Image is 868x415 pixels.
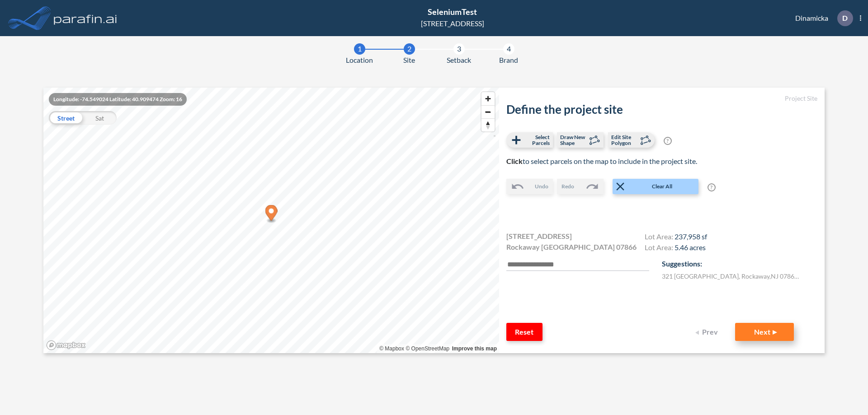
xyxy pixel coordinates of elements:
[421,18,484,29] div: [STREET_ADDRESS]
[664,137,672,145] span: ?
[506,157,697,165] span: to select parcels on the map to include in the project site.
[561,182,574,191] span: Redo
[403,55,415,65] span: Site
[499,55,518,65] span: Brand
[452,345,497,352] a: Improve this map
[49,111,83,125] div: Street
[535,182,548,191] span: Undo
[506,157,523,165] b: Click
[690,323,726,341] button: Prev
[645,232,707,243] h4: Lot Area:
[611,134,638,146] span: Edit Site Polygon
[404,43,415,55] div: 2
[627,182,698,191] span: Clear All
[645,243,707,254] h4: Lot Area:
[557,179,604,194] button: Redo
[406,345,449,352] a: OpenStreetMap
[506,95,817,103] h5: Project Site
[506,231,572,242] span: [STREET_ADDRESS]
[560,134,587,146] span: Draw New Shape
[83,111,117,125] div: Sat
[346,55,373,65] span: Location
[842,14,848,22] p: D
[481,118,495,131] button: Reset bearing to north
[481,106,495,118] span: Zoom out
[675,232,707,241] span: 237,958 sf
[49,93,187,106] div: Longitude: -74.549024 Latitude: 40.909474 Zoom: 16
[481,119,495,131] span: Reset bearing to north
[265,205,278,224] div: Map marker
[503,43,514,55] div: 4
[46,340,86,350] a: Mapbox homepage
[735,323,794,341] button: Next
[506,103,817,117] h2: Define the project site
[708,183,716,191] span: ?
[506,323,542,341] button: Reset
[662,258,817,269] p: Suggestions:
[481,105,495,118] button: Zoom out
[506,179,553,194] button: Undo
[481,92,495,105] button: Zoom in
[428,7,477,17] span: SeleniumTest
[613,179,698,194] button: Clear All
[782,10,861,26] div: Dinamicka
[52,9,119,27] img: logo
[447,55,471,65] span: Setback
[506,242,637,252] span: Rockaway [GEOGRAPHIC_DATA] 07866
[662,271,802,281] label: 321 [GEOGRAPHIC_DATA] , Rockaway , NJ 07866 , US
[43,88,499,353] canvas: Map
[523,134,550,146] span: Select Parcels
[453,43,465,55] div: 3
[675,243,706,252] span: 5.46 acres
[354,43,365,55] div: 1
[379,345,404,352] a: Mapbox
